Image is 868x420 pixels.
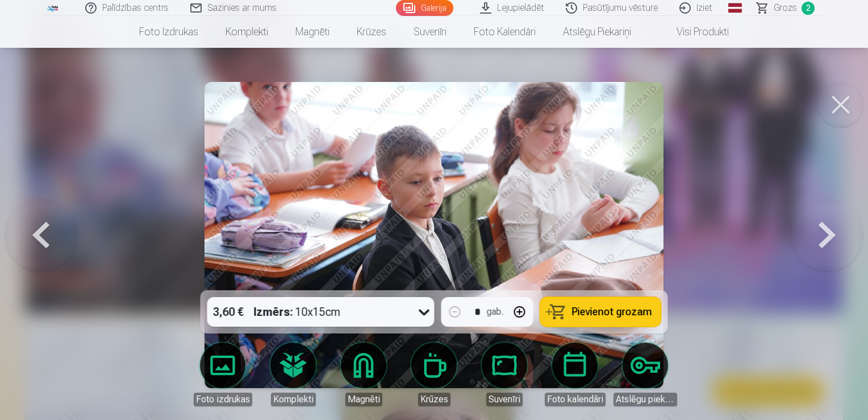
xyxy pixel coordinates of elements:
a: Visi produkti [645,16,742,48]
a: Foto kalendāri [460,16,549,48]
a: Suvenīri [400,16,460,48]
div: 3,60 € [207,297,249,327]
a: Atslēgu piekariņi [614,343,677,406]
div: 10x15cm [254,297,341,327]
div: Foto izdrukas [194,393,252,406]
a: Krūzes [402,343,466,406]
a: Krūzes [343,16,400,48]
img: /fa1 [47,5,59,11]
a: Suvenīri [473,343,536,406]
div: Suvenīri [486,393,523,406]
a: Magnēti [282,16,343,48]
a: Komplekti [261,343,325,406]
a: Magnēti [332,343,395,406]
span: 2 [802,2,815,15]
a: Komplekti [212,16,282,48]
a: Foto izdrukas [191,343,254,406]
strong: Izmērs : [254,304,293,320]
span: Grozs [774,1,797,15]
div: Magnēti [345,393,382,406]
a: Foto kalendāri [543,343,607,406]
div: gab. [487,305,504,319]
div: Foto kalendāri [545,393,606,406]
a: Atslēgu piekariņi [549,16,645,48]
button: Pievienot grozam [540,297,661,327]
span: Pievienot grozam [572,307,652,317]
div: Krūzes [418,393,450,406]
div: Komplekti [271,393,316,406]
div: Atslēgu piekariņi [614,393,677,406]
a: Foto izdrukas [126,16,212,48]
